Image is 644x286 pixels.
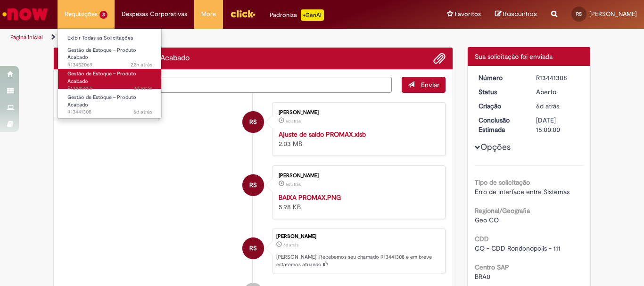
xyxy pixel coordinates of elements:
[536,73,580,82] div: R13441308
[67,70,136,85] span: Gestão de Estoque – Produto Acabado
[133,108,152,115] span: 6d atrás
[536,102,559,110] span: 6d atrás
[576,11,582,17] span: RS
[286,118,301,124] time: 22/08/2025 19:08:04
[503,9,537,18] span: Rascunhos
[402,77,446,93] button: Enviar
[475,52,553,61] span: Sua solicitação foi enviada
[58,45,162,65] a: Aberto R13452069 : Gestão de Estoque – Produto Acabado
[279,193,436,212] div: 5.98 KB
[276,253,440,268] p: [PERSON_NAME]! Recebemos seu chamado R13441308 e em breve estaremos atuando.
[270,9,324,21] div: Padroniza
[65,9,98,19] span: Requisições
[133,85,152,92] span: 3d atrás
[10,33,43,41] a: Página inicial
[67,85,152,92] span: R13445955
[133,85,152,92] time: 25/08/2025 17:50:41
[301,9,324,21] p: +GenAi
[249,174,257,196] span: RS
[475,263,509,271] b: Centro SAP
[455,9,481,19] span: Favoritos
[279,130,436,148] div: 2.03 MB
[58,92,162,113] a: Aberto R13441308 : Gestão de Estoque – Produto Acabado
[67,94,136,108] span: Gestão de Estoque – Produto Acabado
[471,87,529,97] dt: Status
[99,11,107,19] span: 3
[67,61,152,69] span: R13452069
[7,29,422,46] ul: Trilhas de página
[536,87,580,97] div: Aberto
[536,102,559,110] time: 22/08/2025 19:08:20
[536,115,580,134] div: [DATE] 15:00:00
[242,174,264,196] div: Rafael Diniz Da Silva Santos
[475,206,530,215] b: Regional/Geografia
[276,234,440,239] div: [PERSON_NAME]
[286,181,301,187] span: 6d atrás
[471,101,529,111] dt: Criação
[475,188,570,196] span: Erro de interface entre Sistemas
[249,111,257,133] span: RS
[471,115,529,134] dt: Conclusão Estimada
[242,111,264,133] div: Rafael Diniz Da Silva Santos
[279,110,436,115] div: [PERSON_NAME]
[122,9,187,19] span: Despesas Corporativas
[249,237,257,260] span: RS
[589,10,637,18] span: [PERSON_NAME]
[283,242,298,248] span: 6d atrás
[61,229,446,274] li: Rafael Diniz Da Silva Santos
[279,193,341,202] a: BAIXA PROMAX.PNG
[286,181,301,187] time: 22/08/2025 19:05:00
[279,130,366,139] a: Ajuste de saldo PROMAX.xlsb
[475,216,499,224] span: Geo CO
[471,73,529,82] dt: Número
[433,52,446,65] button: Adicionar anexos
[286,118,301,124] span: 6d atrás
[279,173,436,179] div: [PERSON_NAME]
[242,237,264,259] div: Rafael Diniz Da Silva Santos
[283,242,298,248] time: 22/08/2025 19:08:20
[495,10,537,19] a: Rascunhos
[475,244,561,253] span: CO - CDD Rondonopolis - 111
[61,77,392,93] textarea: Digite sua mensagem aqui...
[536,101,580,111] div: 22/08/2025 19:08:20
[67,108,152,116] span: R13441308
[58,33,162,43] a: Exibir Todas as Solicitações
[475,178,530,187] b: Tipo de solicitação
[131,61,152,68] time: 27/08/2025 11:55:01
[58,69,162,89] a: Aberto R13445955 : Gestão de Estoque – Produto Acabado
[475,235,489,243] b: CDD
[58,28,162,119] ul: Requisições
[230,7,256,21] img: click_logo_yellow_360x200.png
[421,81,439,89] span: Enviar
[133,108,152,115] time: 22/08/2025 19:08:21
[475,272,490,281] span: BRA0
[131,61,152,68] span: 22h atrás
[67,47,136,61] span: Gestão de Estoque – Produto Acabado
[201,9,216,19] span: More
[1,5,50,24] img: ServiceNow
